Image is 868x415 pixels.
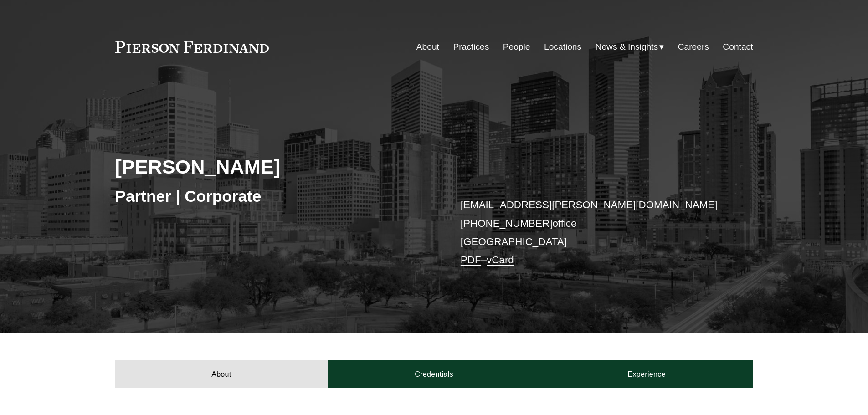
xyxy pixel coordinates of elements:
[461,199,718,210] a: [EMAIL_ADDRESS][PERSON_NAME][DOMAIN_NAME]
[461,254,481,266] a: PDF
[115,155,434,179] h2: [PERSON_NAME]
[115,360,328,388] a: About
[723,38,753,56] a: Contact
[461,196,726,269] p: office [GEOGRAPHIC_DATA] –
[416,38,439,56] a: About
[544,38,581,56] a: Locations
[503,38,530,56] a: People
[115,186,434,206] h3: Partner | Corporate
[453,38,489,56] a: Practices
[540,360,753,388] a: Experience
[596,38,664,56] a: folder dropdown
[461,218,553,229] a: [PHONE_NUMBER]
[487,254,514,266] a: vCard
[678,38,709,56] a: Careers
[596,39,658,55] span: News & Insights
[328,360,540,388] a: Credentials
